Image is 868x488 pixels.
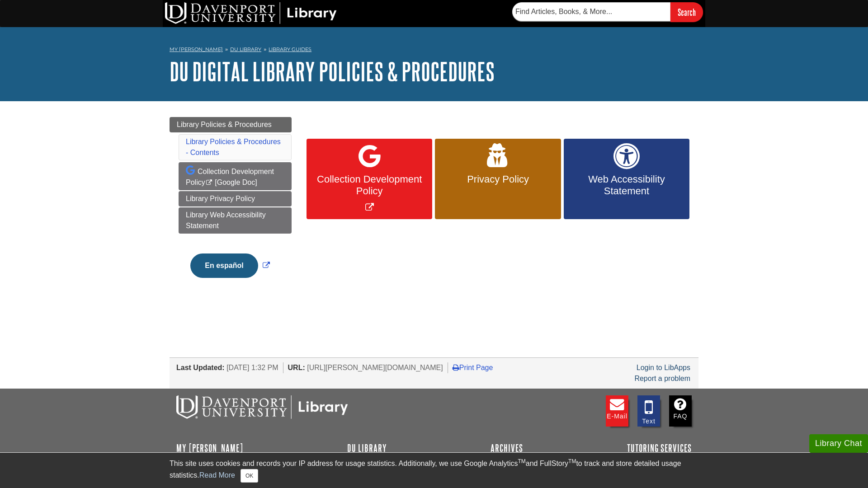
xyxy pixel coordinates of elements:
a: Collection Development Policy [179,162,292,190]
a: Library Policies & Procedures - Contents [186,138,281,156]
span: [URL][PERSON_NAME][DOMAIN_NAME] [307,364,443,371]
a: DU Library [230,46,261,52]
button: En español [190,253,258,278]
span: Collection Development Policy [313,174,425,197]
a: Login to LibApps [637,364,690,371]
span: URL: [288,364,305,371]
span: [DATE] 1:32 PM [226,364,278,371]
a: Text [637,395,660,427]
a: Library Web Accessibility Statement [179,207,292,234]
span: Last Updated: [176,364,225,371]
nav: breadcrumb [170,43,698,58]
input: Find Articles, Books, & More... [512,2,670,21]
a: Library Guides [269,46,311,52]
a: E-mail [606,395,628,427]
img: DU Libraries [176,395,348,419]
a: My [PERSON_NAME] [170,46,223,53]
a: My [PERSON_NAME] [176,443,243,454]
input: Search [670,2,703,22]
i: Print Page [453,364,459,371]
a: Tutoring Services [627,443,692,454]
a: DU Library [347,443,387,454]
form: Searches DU Library's articles, books, and more [512,2,703,22]
span: Web Accessibility Statement [571,174,683,197]
span: Privacy Policy [442,174,554,185]
sup: TM [518,458,525,465]
a: Link opens in new window [307,139,432,220]
a: Read More [199,471,235,479]
a: Print Page [453,364,493,371]
a: Report a problem [634,375,690,382]
button: Library Chat [809,434,868,453]
span: Library Policies & Procedures [177,121,272,128]
a: Privacy Policy [435,139,561,220]
a: Web Accessibility Statement [564,139,689,220]
img: DU Library [165,2,337,24]
h1: DU Digital Library Policies & Procedures [170,58,698,85]
a: Archives [491,443,523,454]
div: This site uses cookies and records your IP address for usage statistics. Additionally, we use Goo... [170,458,698,483]
a: Library Policies & Procedures [170,117,292,132]
button: Close [241,469,258,483]
a: Link opens in new window [188,262,272,269]
sup: TM [568,458,576,465]
i: This link opens in a new window [205,180,213,186]
div: Guide Pages [170,117,292,293]
a: FAQ [669,395,692,427]
a: Library Privacy Policy [179,191,292,206]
